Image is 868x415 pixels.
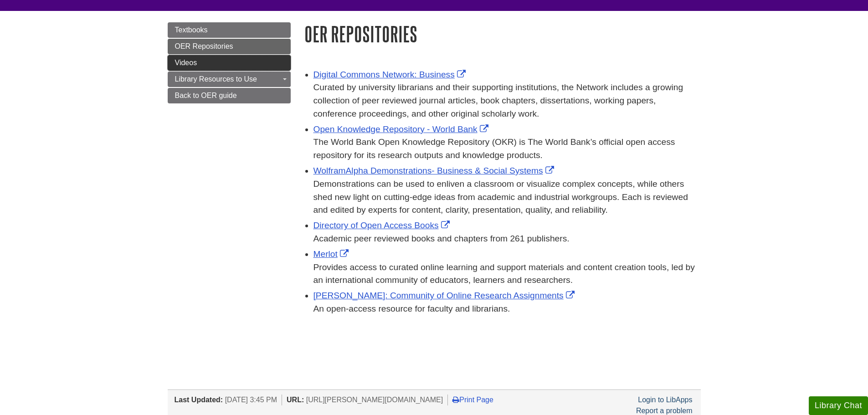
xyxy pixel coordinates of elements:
a: Textbooks [168,22,291,38]
div: An open-access resource for faculty and librarians. [313,302,701,316]
span: Last Updated: [175,396,223,404]
i: Print Page [452,396,459,403]
span: Textbooks [175,26,208,34]
a: Print Page [452,396,493,404]
span: [DATE] 3:45 PM [225,396,277,404]
span: Videos [175,59,197,67]
span: OER Repositories [175,42,233,50]
span: URL: [287,396,304,404]
a: Link opens in new window [313,249,351,259]
span: Back to OER guide [175,92,237,99]
div: Curated by university librarians and their supporting institutions, the Network includes a growin... [313,81,701,120]
h1: OER Repositories [304,22,701,46]
a: Link opens in new window [313,220,452,230]
button: Library Chat [809,396,868,415]
a: Link opens in new window [313,70,468,79]
a: Report a problem [636,407,693,415]
a: OER Repositories [168,39,291,54]
a: Back to OER guide [168,88,291,103]
a: Link opens in new window [313,166,556,175]
span: Library Resources to Use [175,75,257,83]
div: Guide Page Menu [168,22,291,103]
a: Link opens in new window [313,124,491,134]
div: Demonstrations can be used to enliven a classroom or visualize complex concepts, while others she... [313,178,701,217]
div: Provides access to curated online learning and support materials and content creation tools, led ... [313,261,701,287]
div: Academic peer reviewed books and chapters from 261 publishers. [313,232,701,246]
div: The World Bank Open Knowledge Repository (OKR) is The World Bank’s official open access repositor... [313,136,701,162]
a: Library Resources to Use [168,72,291,87]
span: [URL][PERSON_NAME][DOMAIN_NAME] [306,396,443,404]
a: Login to LibApps [638,396,692,404]
a: Link opens in new window [313,291,577,300]
a: Videos [168,55,291,71]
